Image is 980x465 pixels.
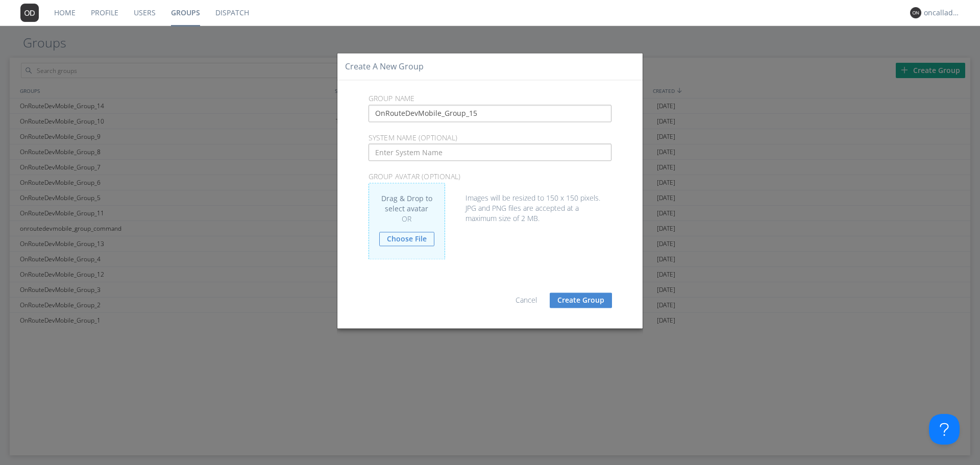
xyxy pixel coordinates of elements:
[369,183,445,259] div: Drag & Drop to select avatar
[924,8,962,18] div: oncalladmin4
[369,105,612,122] input: Enter Group Name
[345,61,424,72] h4: Create a New Group
[550,292,612,308] button: Create Group
[379,214,434,224] div: OR
[361,132,620,143] p: System Name (optional)
[369,144,612,161] input: Enter System Name
[910,7,921,18] img: 373638.png
[379,232,434,246] a: Choose File
[361,93,620,105] p: Group Name
[361,172,620,183] p: Group Avatar (optional)
[369,183,612,224] div: Images will be resized to 150 x 150 pixels. JPG and PNG files are accepted at a maximum size of 2...
[20,4,39,22] img: 373638.png
[516,295,537,305] a: Cancel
